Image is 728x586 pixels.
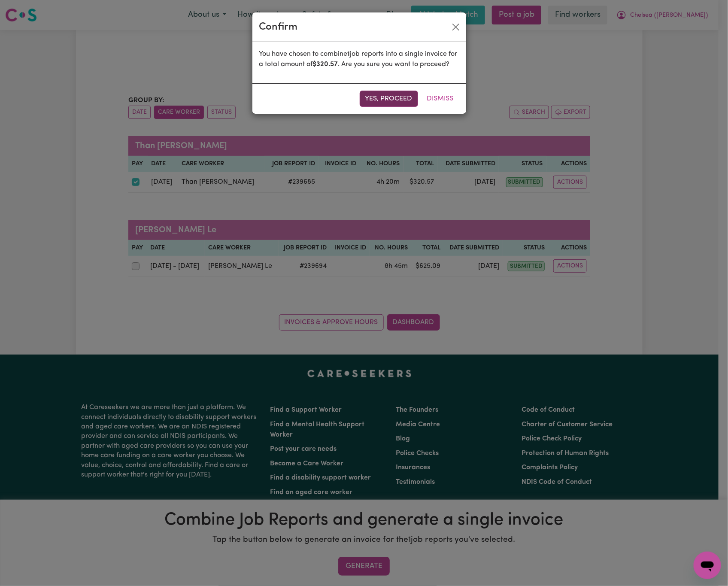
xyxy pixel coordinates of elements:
[694,552,721,579] iframe: Button to launch messaging window
[422,91,459,107] button: Dismiss
[449,20,463,34] button: Close
[259,19,298,35] div: Confirm
[313,61,338,68] b: $ 320.57
[348,51,350,58] b: 1
[360,91,418,107] button: Yes, proceed
[259,51,458,68] span: You have chosen to combine job reports into a single invoice for a total amount of . Are you sure...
